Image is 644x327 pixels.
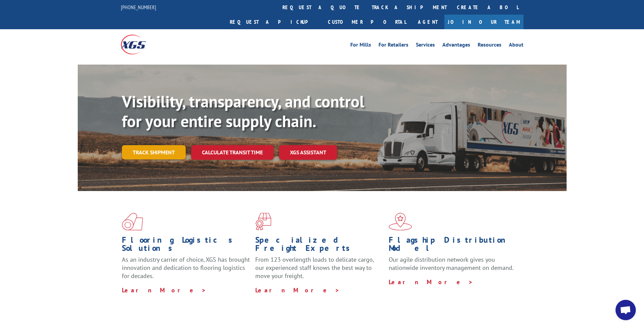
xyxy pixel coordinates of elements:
img: xgs-icon-flagship-distribution-model-red [389,213,412,230]
a: Advantages [442,42,470,50]
a: Calculate transit time [191,145,274,160]
a: For Mills [350,42,371,50]
span: As an industry carrier of choice, XGS has brought innovation and dedication to flooring logistics... [122,256,250,280]
a: [PHONE_NUMBER] [121,4,156,11]
a: For Retailers [379,42,408,50]
a: Request a pickup [225,15,323,29]
a: XGS ASSISTANT [279,145,337,160]
span: Our agile distribution network gives you nationwide inventory management on demand. [389,256,514,272]
h1: Flooring Logistics Solutions [122,236,250,256]
a: Join Our Team [444,15,523,29]
a: About [509,42,523,50]
a: Learn More > [255,286,340,294]
img: xgs-icon-total-supply-chain-intelligence-red [122,213,143,230]
a: Resources [478,42,501,50]
img: xgs-icon-focused-on-flooring-red [255,213,271,230]
b: Visibility, transparency, and control for your entire supply chain. [122,91,364,132]
a: Learn More > [389,278,473,286]
h1: Flagship Distribution Model [389,236,517,256]
a: Services [416,42,435,50]
a: Agent [411,15,444,29]
p: From 123 overlength loads to delicate cargo, our experienced staff knows the best way to move you... [255,256,384,286]
a: Customer Portal [323,15,411,29]
a: Learn More > [122,286,206,294]
h1: Specialized Freight Experts [255,236,384,256]
a: Track shipment [122,145,186,159]
a: Open chat [615,300,636,320]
